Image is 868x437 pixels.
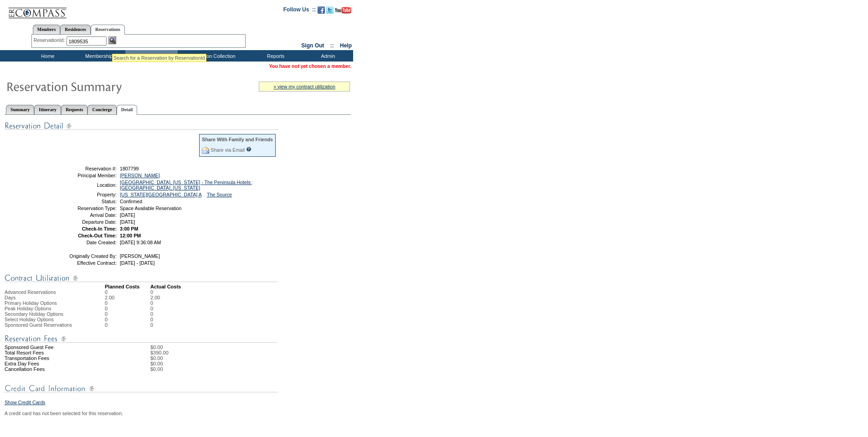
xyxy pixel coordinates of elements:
[51,260,117,266] td: Effective Contract:
[5,295,15,300] span: Days
[5,411,351,416] div: A credit card has not been selected for this reservation.
[105,317,150,322] td: 0
[61,105,87,114] a: Requests
[5,306,51,311] span: Peak Holiday Options
[150,355,351,361] td: $0.00
[150,366,351,372] td: $0.00
[105,311,150,317] td: 0
[150,311,160,317] td: 0
[117,105,138,115] a: Detail
[120,260,155,266] span: [DATE] - [DATE]
[150,300,160,306] td: 0
[33,25,61,34] a: Members
[5,322,72,328] span: Sponsored Guest Reservations
[248,50,301,62] td: Reports
[105,284,150,289] td: Planned Costs
[105,295,150,300] td: 2.00
[301,42,324,49] a: Sign Out
[150,289,160,295] td: 0
[105,289,150,295] td: 0
[51,173,117,178] td: Principal Member:
[150,361,351,366] td: $0.00
[5,383,278,394] img: Credit Card Information
[51,253,117,259] td: Originally Created By:
[51,199,117,204] td: Status:
[120,233,141,238] span: 12:00 PM
[335,7,351,14] img: Subscribe to our YouTube Channel
[5,311,63,317] span: Secondary Holiday Options
[51,206,117,211] td: Reservation Type:
[87,105,116,114] a: Concierge
[150,350,351,355] td: $390.00
[340,42,352,49] a: Help
[5,344,105,350] td: Sponsored Guest Fee
[51,212,117,218] td: Arrival Date:
[5,400,45,405] a: Show Credit Cards
[108,36,116,44] img: Reservation Search
[120,212,135,218] span: [DATE]
[120,199,142,204] span: Confirmed
[150,317,160,322] td: 0
[207,192,232,197] a: The Source
[21,50,73,62] td: Home
[150,344,351,350] td: $0.00
[269,63,351,69] span: You have not yet chosen a member.
[273,84,335,89] a: » view my contract utilization
[318,9,325,15] a: Become our fan on Facebook
[150,295,160,300] td: 2.00
[105,322,150,328] td: 0
[150,322,160,328] td: 0
[330,42,334,49] span: ::
[318,6,325,14] img: Become our fan on Facebook
[78,233,117,238] strong: Check-Out Time:
[120,192,201,197] a: [US_STATE][GEOGRAPHIC_DATA] A
[178,50,248,62] td: Vacation Collection
[51,180,117,190] td: Location:
[125,50,178,62] td: Reservations
[82,226,117,231] strong: Check-In Time:
[120,166,139,171] span: 1807799
[5,361,105,366] td: Extra Day Fees
[326,9,334,15] a: Follow us on Twitter
[6,105,34,114] a: Summary
[105,300,150,306] td: 0
[5,120,278,132] img: Reservation Detail
[113,55,205,61] div: Search for a Reservation by ReservationId
[120,219,135,225] span: [DATE]
[120,173,160,178] a: [PERSON_NAME]
[105,306,150,311] td: 0
[51,240,117,245] td: Date Created:
[5,355,105,361] td: Transportation Fees
[335,9,351,15] a: Subscribe to our YouTube Channel
[120,226,138,231] span: 3:00 PM
[120,206,181,211] span: Space Available Reservation
[326,6,334,14] img: Follow us on Twitter
[51,166,117,171] td: Reservation #:
[246,147,252,152] input: What is this?
[120,253,160,259] span: [PERSON_NAME]
[34,36,67,44] div: ReservationId:
[5,317,54,322] span: Select Holiday Options
[120,180,252,190] a: [GEOGRAPHIC_DATA], [US_STATE] - The Peninsula Hotels: [GEOGRAPHIC_DATA], [US_STATE]
[6,77,188,95] img: Reservaton Summary
[51,192,117,197] td: Property:
[5,289,56,295] span: Advanced Reservations
[60,25,91,34] a: Residences
[211,147,245,153] a: Share via Email
[51,219,117,225] td: Departure Date:
[5,350,105,355] td: Total Resort Fees
[5,333,278,344] img: Reservation Fees
[202,137,273,142] div: Share With Family and Friends
[150,284,351,289] td: Actual Costs
[5,366,105,372] td: Cancellation Fees
[91,25,125,35] a: Reservations
[34,105,61,114] a: Itinerary
[5,272,278,284] img: Contract Utilization
[283,5,316,16] td: Follow Us ::
[301,50,353,62] td: Admin
[150,306,160,311] td: 0
[73,50,125,62] td: Memberships
[5,300,57,306] span: Primary Holiday Options
[120,240,161,245] span: [DATE] 9:36:08 AM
